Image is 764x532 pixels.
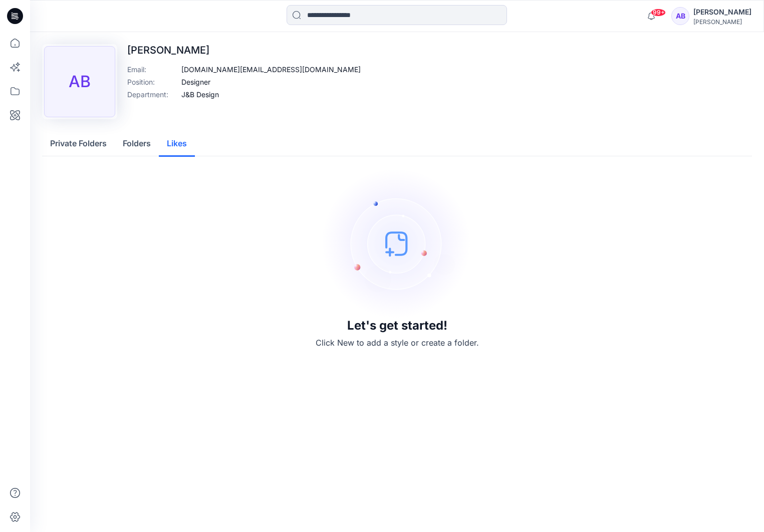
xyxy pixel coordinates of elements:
button: Likes [159,131,195,157]
div: [PERSON_NAME] [693,6,751,18]
button: Folders [115,131,159,157]
p: Department : [127,89,177,100]
img: empty-state-image.svg [322,168,472,319]
h3: Let's get started! [347,319,447,333]
p: [PERSON_NAME] [127,44,361,56]
div: AB [44,46,115,117]
p: Position : [127,77,177,87]
p: Email : [127,64,177,75]
div: AB [671,7,689,25]
button: Private Folders [42,131,115,157]
p: Click New to add a style or create a folder. [316,337,479,349]
p: Designer [181,77,210,87]
div: [PERSON_NAME] [693,18,751,26]
p: J&B Design [181,89,219,100]
span: 99+ [651,9,666,17]
p: [DOMAIN_NAME][EMAIL_ADDRESS][DOMAIN_NAME] [181,64,361,75]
